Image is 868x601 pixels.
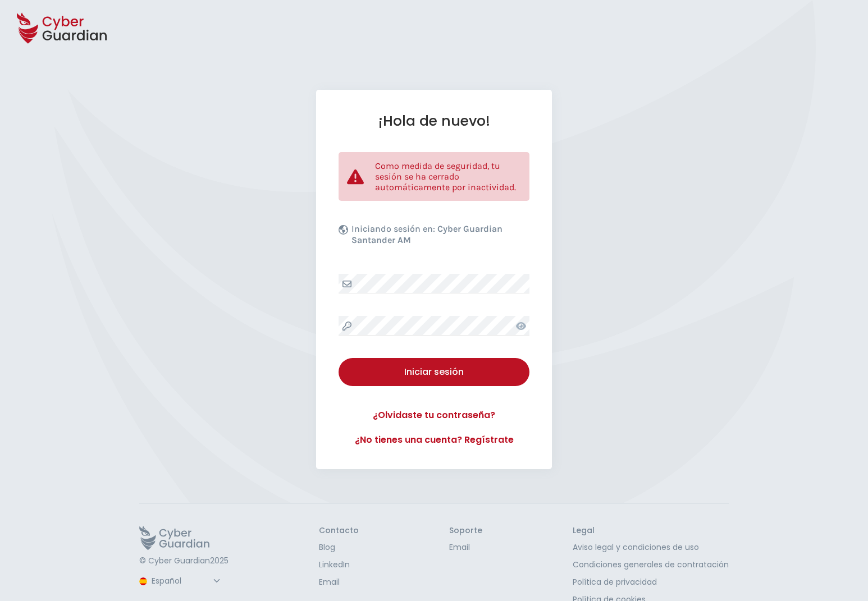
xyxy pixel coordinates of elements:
[573,526,729,536] h3: Legal
[573,559,729,571] a: Condiciones generales de contratación
[339,112,529,130] h1: ¡Hola de nuevo!
[319,526,359,536] h3: Contacto
[347,365,521,379] div: Iniciar sesión
[139,556,229,566] p: © Cyber Guardian 2025
[339,433,529,447] a: ¿No tienes una cuenta? Regístrate
[375,160,521,192] p: Como medida de seguridad, tu sesión se ha cerrado automáticamente por inactividad.
[319,542,359,553] a: Blog
[351,223,527,251] p: Iniciando sesión en:
[449,542,482,553] a: Email
[319,576,359,588] a: Email
[139,577,147,585] img: region-logo
[449,526,482,536] h3: Soporte
[339,358,529,386] button: Iniciar sesión
[573,542,729,553] a: Aviso legal y condiciones de uso
[573,576,729,588] a: Política de privacidad
[319,559,359,571] a: LinkedIn
[339,409,529,422] a: ¿Olvidaste tu contraseña?
[351,223,502,245] b: Cyber Guardian Santander AM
